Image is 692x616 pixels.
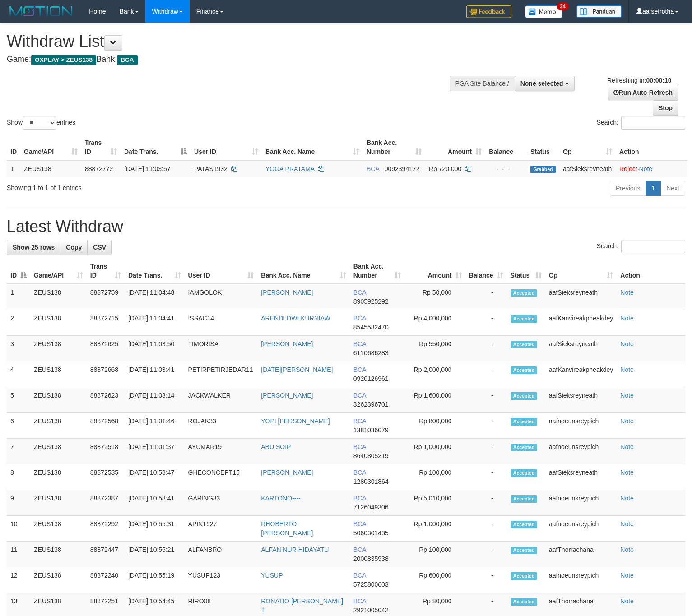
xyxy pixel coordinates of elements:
th: User ID: activate to sort column ascending [185,258,258,284]
td: ZEUS138 [20,160,81,177]
a: Copy [60,240,88,255]
th: Status: activate to sort column ascending [507,258,545,284]
td: APIN1927 [185,516,258,542]
th: Op: activate to sort column ascending [559,134,616,160]
a: Reject [619,165,637,172]
td: 88872568 [87,413,125,439]
td: 5 [7,387,30,413]
span: Accepted [511,341,538,348]
div: - - - [489,164,523,173]
span: Accepted [511,547,538,554]
span: Copy [66,244,82,251]
span: BCA [353,469,366,476]
td: 88872292 [87,516,125,542]
td: ALFANBRO [185,542,258,567]
a: YOPI [PERSON_NAME] [261,417,330,425]
img: Button%20Memo.svg [525,5,563,18]
span: Copy 2921005042 to clipboard [353,607,389,614]
td: - [465,310,507,336]
th: Game/API: activate to sort column ascending [20,134,81,160]
span: Accepted [511,418,538,426]
td: JACKWALKER [185,387,258,413]
a: ARENDI DWI KURNIAW [261,315,330,322]
th: Bank Acc. Name: activate to sort column ascending [257,258,350,284]
td: IAMGOLOK [185,284,258,310]
td: [DATE] 10:58:41 [125,490,185,516]
td: TIMORISA [185,336,258,361]
td: - [465,464,507,490]
td: ZEUS138 [30,284,87,310]
td: aafnoeunsreypich [545,439,617,464]
span: Copy 1381036079 to clipboard [353,426,389,434]
span: None selected [520,80,563,87]
span: Copy 5060301435 to clipboard [353,529,389,537]
td: [DATE] 11:03:50 [125,336,185,361]
span: Copy 2000835938 to clipboard [353,555,389,562]
td: 1 [7,160,20,177]
a: KARTONO---- [261,495,300,502]
td: [DATE] 11:03:14 [125,387,185,413]
span: Copy 0092394172 to clipboard [385,165,420,172]
td: ZEUS138 [30,567,87,593]
td: ZEUS138 [30,516,87,542]
td: - [465,490,507,516]
td: ZEUS138 [30,310,87,336]
td: [DATE] 11:04:48 [125,284,185,310]
span: Rp 720.000 [429,165,461,172]
td: 7 [7,439,30,464]
td: Rp 600,000 [404,567,465,593]
td: GHECONCEPT15 [185,464,258,490]
a: Show 25 rows [7,240,60,255]
span: BCA [353,546,366,553]
img: panduan.png [576,5,622,18]
span: 88872772 [85,165,113,172]
span: BCA [353,315,366,322]
td: Rp 100,000 [404,542,465,567]
span: Accepted [511,572,538,580]
a: 1 [646,181,661,196]
td: 88872518 [87,439,125,464]
td: 88872759 [87,284,125,310]
a: [PERSON_NAME] [261,289,313,296]
td: · [616,160,687,177]
span: Accepted [511,444,538,451]
td: [DATE] 10:55:31 [125,516,185,542]
a: ABU SOIP [261,443,291,450]
td: [DATE] 11:01:46 [125,413,185,439]
td: - [465,336,507,361]
a: Note [620,340,634,347]
span: BCA [353,495,366,502]
label: Search: [597,240,685,253]
th: Action [616,134,687,160]
th: Date Trans.: activate to sort column descending [121,134,190,160]
span: BCA [353,289,366,296]
span: Copy 8905925292 to clipboard [353,298,389,305]
td: 2 [7,310,30,336]
span: CSV [93,244,106,251]
td: ZEUS138 [30,336,87,361]
td: Rp 550,000 [404,336,465,361]
td: aafnoeunsreypich [545,490,617,516]
td: 3 [7,336,30,361]
th: Bank Acc. Number: activate to sort column ascending [363,134,425,160]
span: Copy 3262396701 to clipboard [353,401,389,408]
span: BCA [353,443,366,450]
td: ZEUS138 [30,361,87,387]
th: Action [617,258,685,284]
a: ALFAN NUR HIDAYATU [261,546,329,553]
a: Note [620,520,634,528]
td: 88872625 [87,336,125,361]
td: 88872623 [87,387,125,413]
td: [DATE] 10:55:19 [125,567,185,593]
span: Accepted [511,521,538,528]
td: [DATE] 10:58:47 [125,464,185,490]
span: BCA [353,417,366,425]
td: 12 [7,567,30,593]
td: 88872668 [87,361,125,387]
span: [DATE] 11:03:57 [124,165,170,172]
a: RHOBERTO [PERSON_NAME] [261,520,313,537]
td: PETIRPETIRJEDAR11 [185,361,258,387]
span: Accepted [511,366,538,374]
a: [PERSON_NAME] [261,392,313,399]
td: aafSieksreyneath [545,464,617,490]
